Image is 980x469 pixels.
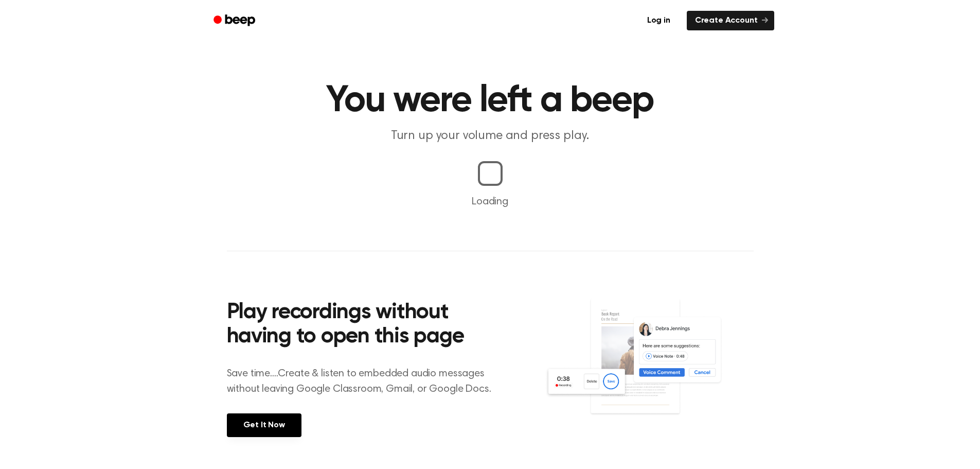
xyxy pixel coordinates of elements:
h1: You were left a beep [227,82,754,119]
a: Log in [637,9,681,32]
p: Turn up your volume and press play. [293,128,688,145]
a: Create Account [687,11,774,30]
a: Get It Now [227,413,301,437]
a: Beep [206,11,264,31]
img: Voice Comments on Docs and Recording Widget [545,298,753,436]
p: Loading [12,194,968,210]
h2: Play recordings without having to open this page [227,301,504,350]
p: Save time....Create & listen to embedded audio messages without leaving Google Classroom, Gmail, ... [227,366,504,397]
